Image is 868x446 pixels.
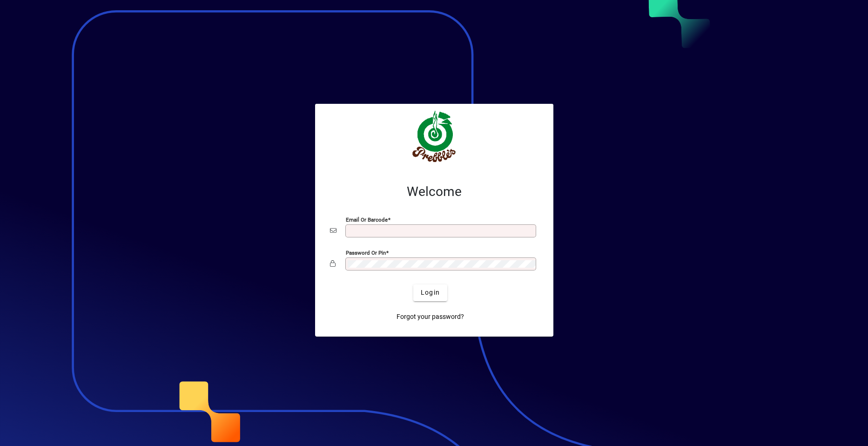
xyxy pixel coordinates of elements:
[330,184,538,200] h2: Welcome
[393,309,468,325] a: Forgot your password?
[421,288,440,297] span: Login
[397,312,464,322] span: Forgot your password?
[346,249,386,256] mat-label: Password or Pin
[346,216,388,223] mat-label: Email or Barcode
[413,284,447,301] button: Login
